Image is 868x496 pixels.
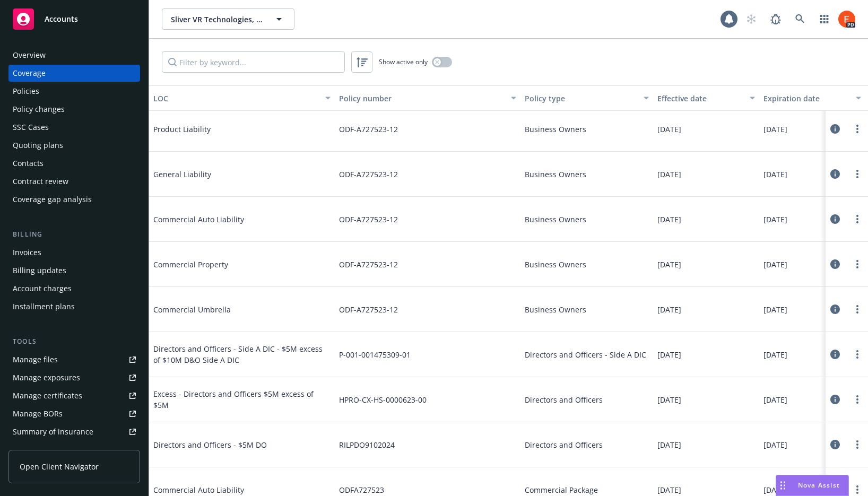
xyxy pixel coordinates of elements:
span: ODF-A727523-12 [339,214,398,225]
a: Report a Bug [765,8,786,30]
a: Switch app [814,8,835,30]
span: Product Liability [153,124,313,135]
span: Sliver VR Technologies, Inc. [171,14,263,25]
span: Directors and Officers [525,439,603,450]
div: Manage certificates [13,387,82,404]
button: Effective date [653,85,759,111]
div: Drag to move [776,475,789,495]
div: Manage BORs [13,405,63,422]
input: Filter by keyword... [162,51,345,73]
a: Policies [8,83,140,100]
a: Overview [8,47,140,64]
span: Directors and Officers - Side A DIC - $5M excess of $10M D&O Side A DIC [153,343,331,366]
div: Billing [8,229,140,240]
span: [DATE] [657,394,681,405]
span: Directors and Officers - $5M DO [153,439,313,450]
a: Quoting plans [8,137,140,154]
a: Coverage gap analysis [8,191,140,208]
a: Billing updates [8,262,140,279]
span: [DATE] [657,439,681,450]
a: Policy changes [8,101,140,118]
a: Installment plans [8,298,140,315]
span: ODF-A727523-12 [339,169,398,180]
div: LOC [153,93,319,104]
a: Manage BORs [8,405,140,422]
span: Directors and Officers - Side A DIC [525,349,646,360]
button: Nova Assist [776,475,849,496]
span: [DATE] [763,124,787,135]
div: Installment plans [13,298,75,315]
a: Account charges [8,280,140,297]
button: Policy type [520,85,653,111]
a: SSC Cases [8,119,140,136]
a: Accounts [8,4,140,34]
span: [DATE] [763,259,787,270]
div: Quoting plans [13,137,63,154]
img: photo [838,11,855,28]
div: Contract review [13,173,68,190]
span: Commercial Property [153,259,313,270]
div: Billing updates [13,262,66,279]
div: Overview [13,47,46,64]
a: Contacts [8,155,140,172]
a: more [851,123,864,135]
div: Tools [8,336,140,347]
div: Manage exposures [13,369,80,386]
span: P-001-001475309-01 [339,349,411,360]
span: [DATE] [763,214,787,225]
button: Sliver VR Technologies, Inc. [162,8,294,30]
a: more [851,303,864,316]
span: Business Owners [525,214,586,225]
div: Policy number [339,93,505,104]
a: Search [789,8,811,30]
button: LOC [149,85,335,111]
div: Policies [13,83,39,100]
span: Accounts [45,15,78,23]
a: Manage files [8,351,140,368]
span: Business Owners [525,259,586,270]
span: [DATE] [763,484,787,495]
span: Business Owners [525,169,586,180]
div: Expiration date [763,93,849,104]
a: Contract review [8,173,140,190]
span: [DATE] [657,484,681,495]
div: Policy changes [13,101,65,118]
button: Policy number [335,85,520,111]
span: Nova Assist [798,481,840,490]
span: RILPDO9102024 [339,439,395,450]
div: Coverage gap analysis [13,191,92,208]
span: Open Client Navigator [20,461,99,472]
span: [DATE] [657,304,681,315]
div: Coverage [13,65,46,82]
a: Manage exposures [8,369,140,386]
a: more [851,258,864,271]
span: [DATE] [763,304,787,315]
div: Policy type [525,93,637,104]
span: [DATE] [657,349,681,360]
a: Summary of insurance [8,423,140,440]
span: Excess - Directors and Officers $5M excess of $5M [153,388,331,411]
div: Invoices [13,244,41,261]
span: [DATE] [657,124,681,135]
span: Commercial Package [525,484,598,495]
div: Account charges [13,280,72,297]
span: Directors and Officers [525,394,603,405]
div: Summary of insurance [13,423,93,440]
span: ODF-A727523-12 [339,124,398,135]
button: Expiration date [759,85,865,111]
span: Commercial Auto Liability [153,484,313,495]
span: [DATE] [763,439,787,450]
a: Coverage [8,65,140,82]
span: General Liability [153,169,313,180]
a: Invoices [8,244,140,261]
span: ODFA727523 [339,484,384,495]
div: Contacts [13,155,44,172]
a: more [851,438,864,451]
a: more [851,393,864,406]
a: Start snowing [741,8,762,30]
a: more [851,483,864,496]
span: Show active only [379,57,428,66]
a: more [851,213,864,225]
a: Manage certificates [8,387,140,404]
span: [DATE] [763,394,787,405]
